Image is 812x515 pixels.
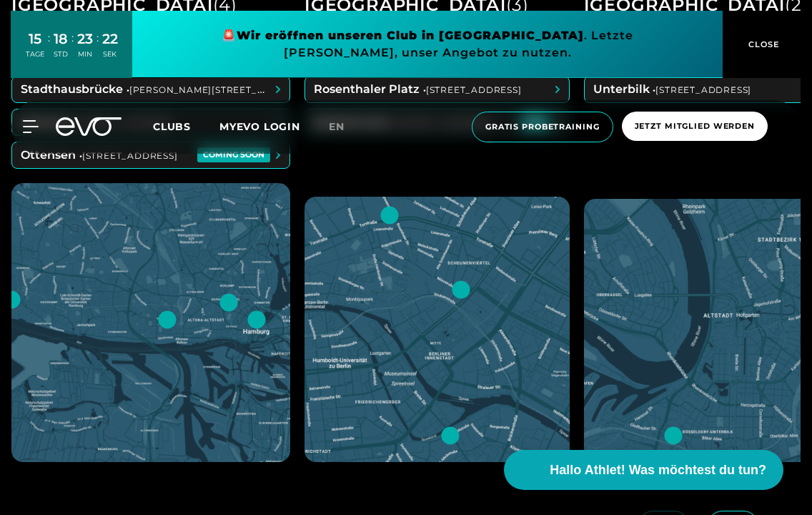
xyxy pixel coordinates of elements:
a: Clubs [153,119,219,133]
a: Jetzt Mitglied werden [618,112,772,142]
button: CLOSE [723,11,801,78]
div: 22 [102,29,118,49]
div: MIN [77,49,93,59]
span: Gratis Probetraining [485,121,600,133]
div: TAGE [26,49,44,59]
a: Gratis Probetraining [467,112,618,142]
span: Clubs [153,120,191,133]
div: 23 [77,29,93,49]
div: SEK [102,49,118,59]
a: en [329,119,362,135]
span: CLOSE [745,38,780,51]
div: 15 [26,29,44,49]
div: 18 [54,29,68,49]
button: Hallo Athlet! Was möchtest du tun? [504,450,783,490]
div: : [48,30,50,68]
div: STD [54,49,68,59]
div: : [96,30,99,68]
div: : [71,30,74,68]
span: Hallo Athlet! Was möchtest du tun? [550,461,766,480]
span: en [329,120,345,133]
a: MYEVO LOGIN [219,120,300,133]
span: Jetzt Mitglied werden [635,120,755,132]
